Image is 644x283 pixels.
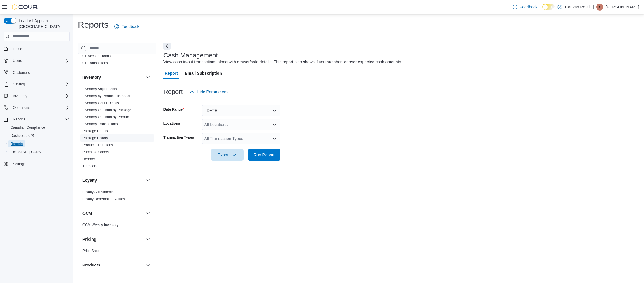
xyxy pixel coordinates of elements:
[6,140,72,148] button: Reports
[272,136,277,141] button: Open list of options
[13,82,25,87] span: Catalog
[78,85,156,172] div: Inventory
[78,19,109,31] h1: Reports
[214,149,240,161] span: Export
[13,162,25,166] span: Settings
[82,129,108,133] a: Package Details
[82,157,95,161] span: Reorder
[11,57,70,64] span: Users
[185,67,222,79] span: Email Subscription
[8,124,47,131] a: Canadian Compliance
[542,10,543,10] span: Dark Mode
[82,101,119,105] a: Inventory Count Details
[78,247,156,257] div: Pricing
[1,104,72,112] button: Operations
[13,58,22,63] span: Users
[11,160,28,167] a: Settings
[82,54,111,58] a: GL Account Totals
[16,18,70,29] span: Load All Apps in [GEOGRAPHIC_DATA]
[211,149,244,161] button: Export
[82,115,130,119] span: Inventory On Hand by Product
[82,122,118,126] span: Inventory Transactions
[6,123,72,132] button: Canadian Compliance
[82,150,109,154] span: Purchase Orders
[82,236,144,242] button: Pricing
[121,24,139,29] span: Feedback
[82,177,144,183] button: Loyalty
[163,88,183,95] h3: Report
[82,210,92,216] h3: OCM
[197,89,228,95] span: Hide Parameters
[1,80,72,88] button: Catalog
[82,190,114,194] span: Loyalty Adjustments
[145,262,152,269] button: Products
[78,221,156,231] div: OCM
[1,160,72,168] button: Settings
[11,57,24,64] button: Users
[11,45,70,53] span: Home
[78,53,156,69] div: Finance
[13,47,22,51] span: Home
[8,132,36,139] a: Dashboards
[13,105,30,110] span: Operations
[78,188,156,205] div: Loyalty
[1,45,72,53] button: Home
[82,143,113,147] a: Product Expirations
[82,262,144,268] button: Products
[82,136,108,140] span: Package History
[82,249,101,253] a: Price Sheet
[12,4,38,10] img: Cova
[145,236,152,243] button: Pricing
[11,116,70,123] span: Reports
[11,133,34,138] span: Dashboards
[606,4,639,11] p: [PERSON_NAME]
[565,4,590,11] p: Canvas Retail
[82,164,97,168] a: Transfers
[163,43,171,50] button: Next
[8,149,70,156] span: Washington CCRS
[11,160,70,167] span: Settings
[82,210,144,216] button: OCM
[1,57,72,65] button: Users
[82,87,117,91] a: Inventory Adjustments
[82,143,113,147] span: Product Expirations
[11,69,70,76] span: Customers
[520,4,538,10] span: Feedback
[11,92,30,99] button: Inventory
[82,190,114,194] a: Loyalty Adjustments
[82,150,109,154] a: Purchase Orders
[163,135,194,140] label: Transaction Types
[8,132,70,139] span: Dashboards
[8,140,25,147] a: Reports
[145,210,152,217] button: OCM
[597,4,602,11] span: BT
[6,148,72,156] button: [US_STATE] CCRS
[112,21,142,32] a: Feedback
[82,223,118,227] span: OCM Weekly Inventory
[593,4,594,11] p: |
[1,115,72,123] button: Reports
[82,94,130,98] span: Inventory by Product Historical
[4,42,70,184] nav: Complex example
[8,149,43,156] a: [US_STATE] CCRS
[11,141,23,146] span: Reports
[11,81,70,88] span: Catalog
[11,125,45,130] span: Canadian Compliance
[596,4,603,11] div: Billy Tsikatsiadis
[82,236,96,242] h3: Pricing
[163,59,402,65] div: View cash in/out transactions along with drawer/safe details. This report also shows if you are s...
[542,4,555,10] input: Dark Mode
[82,157,95,161] a: Reorder
[82,249,101,253] span: Price Sheet
[82,108,131,112] a: Inventory On Hand by Package
[82,129,108,133] span: Package Details
[82,136,108,140] a: Package History
[82,61,108,65] a: GL Transactions
[202,105,280,116] button: [DATE]
[272,122,277,127] button: Open list of options
[82,177,97,183] h3: Loyalty
[82,122,118,126] a: Inventory Transactions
